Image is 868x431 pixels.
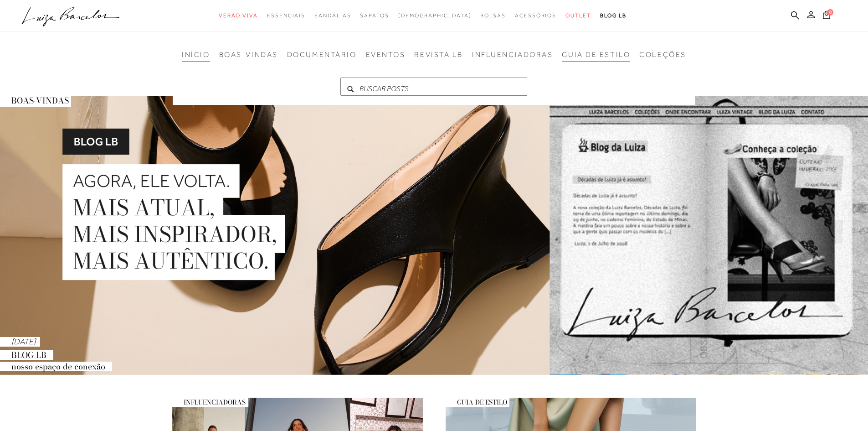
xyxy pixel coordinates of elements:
span: Sandálias [314,12,351,19]
button: 0 [820,10,833,22]
span: BOAS-VINDAS [219,51,278,59]
a: categoryNavScreenReaderText [314,7,351,24]
span: Acessórios [515,12,556,19]
span: BLOG LB [600,12,627,19]
a: categoryNavScreenReaderText [565,7,591,24]
a: categoryNavScreenReaderText [219,7,258,24]
a: BLOG LB [600,7,627,24]
span: DOCUMENTÁRIO [287,51,357,59]
span: Essenciais [267,12,305,19]
a: noSubCategoriesText [398,7,472,24]
a: categoryNavScreenReaderText [267,7,305,24]
a: categoryNavScreenReaderText [480,7,506,24]
span: REVISTA LB [414,51,463,59]
span: Outlet [565,12,591,19]
input: BUSCAR POSTS... [340,78,527,96]
span: INFLUENCIADORAS [472,51,553,59]
span: Verão Viva [219,12,258,19]
span: INÍCIO [182,51,210,59]
span: COLEÇÕES [639,51,686,59]
span: 0 [827,9,833,16]
span: Sapatos [360,12,389,19]
span: GUIA DE ESTILO [562,51,630,59]
a: categoryNavScreenReaderText [515,7,556,24]
span: INFLUENCIADORAS [172,397,248,407]
span: [DEMOGRAPHIC_DATA] [398,12,472,19]
span: Bolsas [480,12,506,19]
span: GUIA DE ESTILO [446,397,509,407]
a: categoryNavScreenReaderText [360,7,389,24]
span: EVENTOS [366,51,406,59]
